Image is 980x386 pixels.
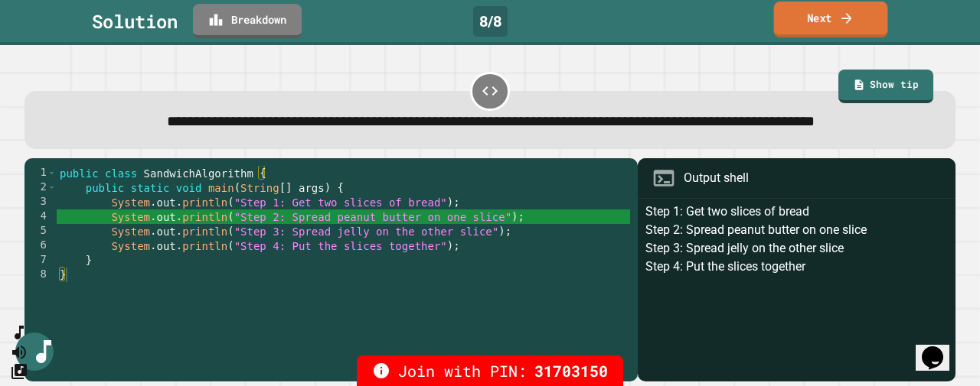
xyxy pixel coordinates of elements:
[10,362,28,381] button: Change Music
[47,180,56,195] span: Toggle code folding, rows 2 through 7
[24,166,57,180] div: 1
[92,8,178,35] div: Solution
[24,253,57,268] div: 7
[838,70,933,103] a: Show tip
[24,238,57,253] div: 6
[684,169,749,187] div: Output shell
[24,195,57,209] div: 3
[534,359,608,382] span: 31703150
[774,2,888,37] a: Next
[357,355,623,386] div: Join with PIN:
[47,166,56,180] span: Toggle code folding, rows 1 through 8
[473,6,508,37] div: 8 / 8
[193,4,302,38] a: Breakdown
[24,209,57,224] div: 4
[10,342,28,362] button: Mute music
[24,268,57,282] div: 8
[10,323,28,342] button: SpeedDial basic example
[916,325,965,371] iframe: chat widget
[24,224,57,238] div: 5
[645,203,948,381] div: Step 1: Get two slices of bread Step 2: Spread peanut butter on one slice Step 3: Spread jelly on...
[24,180,57,195] div: 2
